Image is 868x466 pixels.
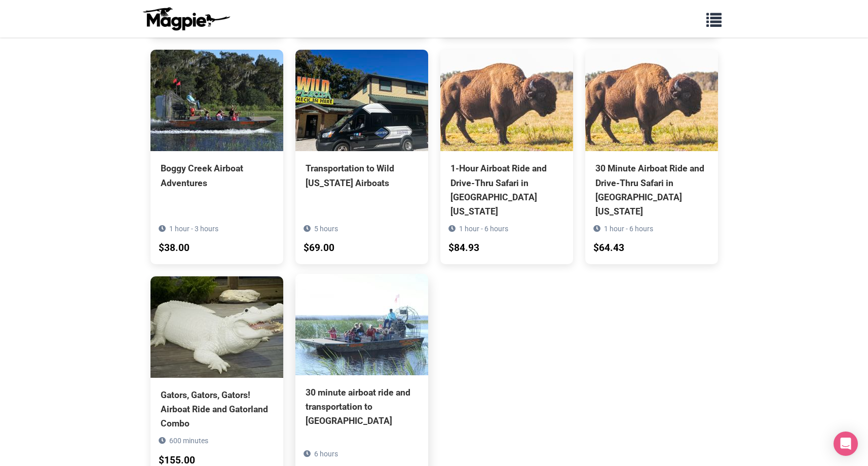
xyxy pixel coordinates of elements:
img: 30 minute airboat ride and transportation to Boggy Creek [295,274,428,375]
span: 600 minutes [169,437,208,445]
div: $84.93 [448,240,479,256]
img: 30 Minute Airboat Ride and Drive-Thru Safari in Wild Florida [585,50,718,151]
span: 1 hour - 6 hours [459,225,508,233]
img: Transportation to Wild Florida Airboats [295,50,428,151]
div: 30 Minute Airboat Ride and Drive-Thru Safari in [GEOGRAPHIC_DATA][US_STATE] [595,161,708,219]
a: Boggy Creek Airboat Adventures 1 hour - 3 hours $38.00 [150,50,283,235]
div: $69.00 [304,240,334,256]
div: $64.43 [593,240,624,256]
img: 1-Hour Airboat Ride and Drive-Thru Safari in Wild Florida [440,50,573,151]
div: 1-Hour Airboat Ride and Drive-Thru Safari in [GEOGRAPHIC_DATA][US_STATE] [450,161,563,219]
a: 1-Hour Airboat Ride and Drive-Thru Safari in [GEOGRAPHIC_DATA][US_STATE] 1 hour - 6 hours $84.93 [440,50,573,264]
span: 5 hours [314,225,338,233]
span: 1 hour - 3 hours [169,225,218,233]
span: 1 hour - 6 hours [604,225,653,233]
div: Gators, Gators, Gators! Airboat Ride and Gatorland Combo [161,388,273,431]
a: Transportation to Wild [US_STATE] Airboats 5 hours $69.00 [295,50,428,235]
div: 30 minute airboat ride and transportation to [GEOGRAPHIC_DATA] [306,385,418,428]
img: logo-ab69f6fb50320c5b225c76a69d11143b.png [140,7,232,31]
img: Boggy Creek Airboat Adventures [150,50,283,151]
div: Transportation to Wild [US_STATE] Airboats [306,161,418,190]
img: Gators, Gators, Gators! Airboat Ride and Gatorland Combo [150,276,283,378]
div: $38.00 [159,240,190,256]
div: Boggy Creek Airboat Adventures [161,161,273,190]
a: 30 Minute Airboat Ride and Drive-Thru Safari in [GEOGRAPHIC_DATA][US_STATE] 1 hour - 6 hours $64.43 [585,50,718,264]
div: Open Intercom Messenger [834,432,858,456]
span: 6 hours [314,450,338,458]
